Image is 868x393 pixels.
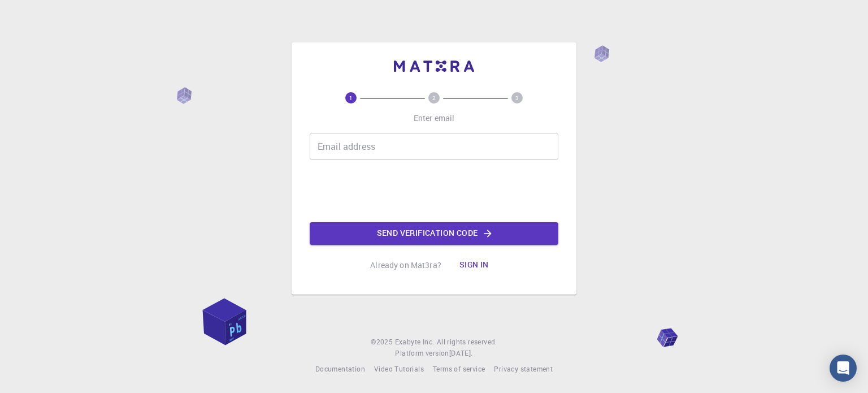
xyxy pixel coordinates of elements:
[370,260,441,271] p: Already on Mat3ra?
[374,364,424,373] span: Video Tutorials
[395,348,449,359] span: Platform version
[315,364,365,375] a: Documentation
[414,113,455,124] p: Enter email
[494,364,553,373] span: Privacy statement
[310,222,558,245] button: Send verification code
[515,94,519,102] text: 3
[450,254,498,277] button: Sign in
[432,94,436,102] text: 2
[433,364,485,373] span: Terms of service
[433,364,485,375] a: Terms of service
[494,364,553,375] a: Privacy statement
[371,336,394,348] span: © 2025
[315,364,365,373] span: Documentation
[449,348,473,359] a: [DATE].
[449,348,473,357] span: [DATE] .
[349,94,353,102] text: 1
[830,355,857,382] div: Open Intercom Messenger
[395,336,435,348] a: Exabyte Inc.
[395,337,435,346] span: Exabyte Inc.
[348,169,520,213] iframe: reCAPTCHA
[374,364,424,375] a: Video Tutorials
[437,336,497,348] span: All rights reserved.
